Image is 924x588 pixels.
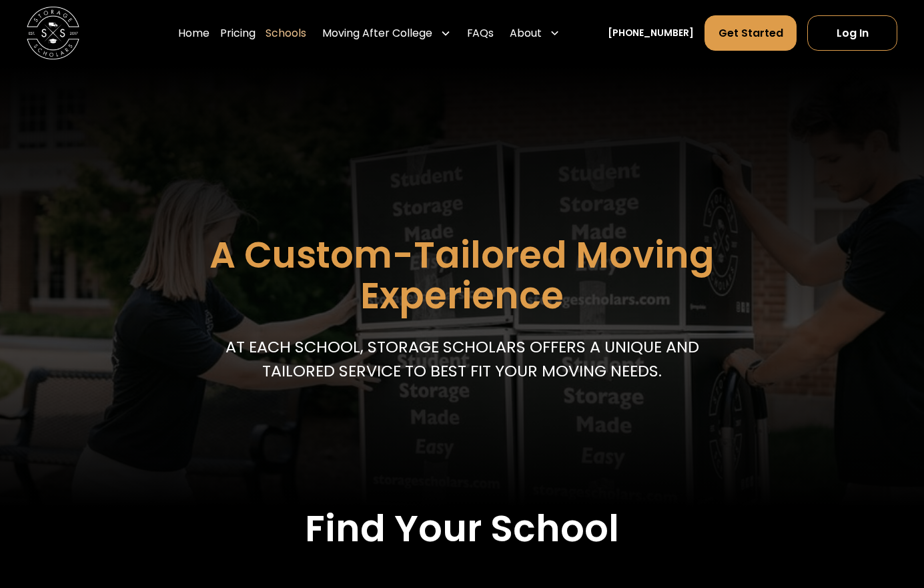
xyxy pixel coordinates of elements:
[27,7,79,59] img: Storage Scholars main logo
[144,235,780,315] h1: A Custom-Tailored Moving Experience
[504,15,566,52] div: About
[322,25,432,41] div: Moving After College
[705,15,797,51] a: Get Started
[317,15,456,52] div: Moving After College
[608,26,694,40] a: [PHONE_NUMBER]
[807,15,897,51] a: Log In
[27,507,898,551] h2: Find Your School
[510,25,542,41] div: About
[220,335,703,382] p: At each school, storage scholars offers a unique and tailored service to best fit your Moving needs.
[220,15,256,52] a: Pricing
[467,15,494,52] a: FAQs
[266,15,306,52] a: Schools
[178,15,209,52] a: Home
